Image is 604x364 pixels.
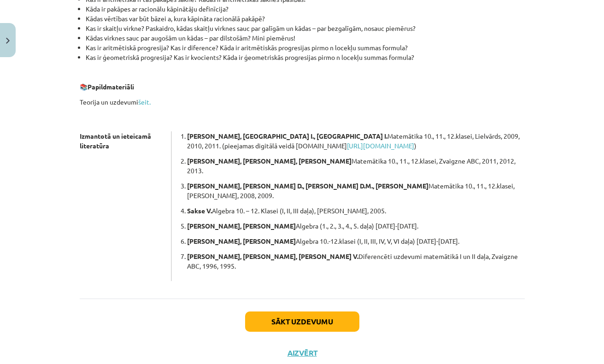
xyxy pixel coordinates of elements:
[6,38,10,44] img: icon-close-lesson-0947bae3869378f0d4975bcd49f059093ad1ed9edebbc8119c70593378902aed.svg
[187,131,525,151] p: Matemātika 10., 11., 12.klasei, Lielvārds, 2009, 2010, 2011. (pieejamas digitālā veidā [DOMAIN_NA...
[138,98,151,106] a: šeit.
[347,141,414,150] a: [URL][DOMAIN_NAME]
[187,252,358,260] b: [PERSON_NAME], [PERSON_NAME], [PERSON_NAME] V.
[80,97,525,107] p: Teorija un uzdevumi
[187,206,525,216] p: Algebra 10. – 12. Klasei (I, II, III daļa), [PERSON_NAME], 2005.
[88,82,134,91] b: Papildmateriāli
[86,43,525,53] li: Kas ir aritmētiskā progresija? Kas ir diference? Kāda ir aritmētiskās progresijas pirmo n locekļu...
[187,206,212,215] b: Sakse V.
[245,311,359,332] button: Sākt uzdevumu
[187,156,525,176] p: Matemātika 10., 11., 12.klasei, Zvaigzne ABC, 2011, 2012, 2013.
[187,221,525,231] p: Algebra (1., 2., 3., 4., 5. daļa) [DATE]-[DATE].
[187,157,352,165] b: [PERSON_NAME], [PERSON_NAME], [PERSON_NAME]
[187,181,525,200] p: Matemātika 10., 11., 12.klasei, [PERSON_NAME], 2008, 2009.
[80,132,151,150] strong: Izmantotā un ieteicamā literatūra
[187,182,428,190] b: [PERSON_NAME], [PERSON_NAME] D., [PERSON_NAME] D.M., [PERSON_NAME]
[80,82,525,92] p: 📚
[187,237,296,245] b: [PERSON_NAME], [PERSON_NAME]
[285,348,320,358] button: Aizvērt
[86,23,525,33] li: Kas ir skaitļu virkne? Paskaidro, kādas skaitļu virknes sauc par galīgām un kādas – par bezgalīgā...
[187,252,525,271] p: Diferencēti uzdevumi matemātikā I un II daļa, Zvaigzne ABC, 1996, 1995.
[187,132,387,140] b: [PERSON_NAME], [GEOGRAPHIC_DATA] I., [GEOGRAPHIC_DATA] I.
[187,236,525,246] p: Algebra 10.-12.klasei (I, II, III, IV, V, VI daļa) [DATE]-[DATE].
[187,222,296,230] b: [PERSON_NAME], [PERSON_NAME]
[86,33,525,43] li: Kādas virknes sauc par augošām un kādas – par dilstošām? Mini piemērus!
[86,4,525,14] li: Kāda ir pakāpes ar racionālu kāpinātāju definīcija?
[86,14,525,23] li: Kādas vērtības var būt bāzei a, kura kāpināta racionālā pakāpē?
[86,53,525,62] li: Kas ir ģeometriskā progresija? Kas ir kvocients? Kāda ir ģeometriskās progresijas pirmo n locekļu...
